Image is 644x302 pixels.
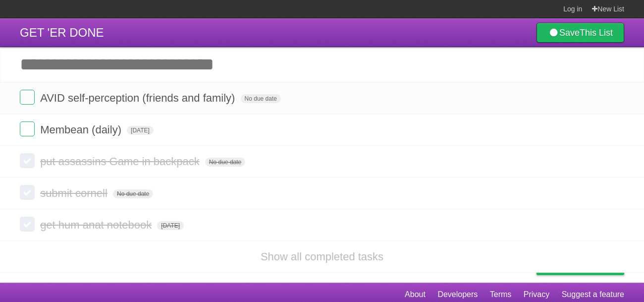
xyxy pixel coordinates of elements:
[40,155,202,168] span: put assassins Game in backpack
[40,187,110,199] span: submit cornell
[241,94,281,103] span: No due date
[20,217,35,232] label: Done
[261,250,383,263] a: Show all completed tasks
[20,26,104,39] span: GET 'ER DONE
[40,92,237,104] span: AVID self-perception (friends and family)
[20,185,35,200] label: Done
[127,126,154,135] span: [DATE]
[157,221,184,230] span: [DATE]
[20,121,35,136] label: Done
[40,219,154,231] span: get hum anat notebook
[20,153,35,168] label: Done
[40,123,124,136] span: Membean (daily)
[537,23,624,43] a: SaveThis List
[580,28,613,38] b: This List
[113,189,153,198] span: No due date
[205,158,245,167] span: No due date
[20,90,35,105] label: Done
[557,257,619,275] span: Buy me a coffee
